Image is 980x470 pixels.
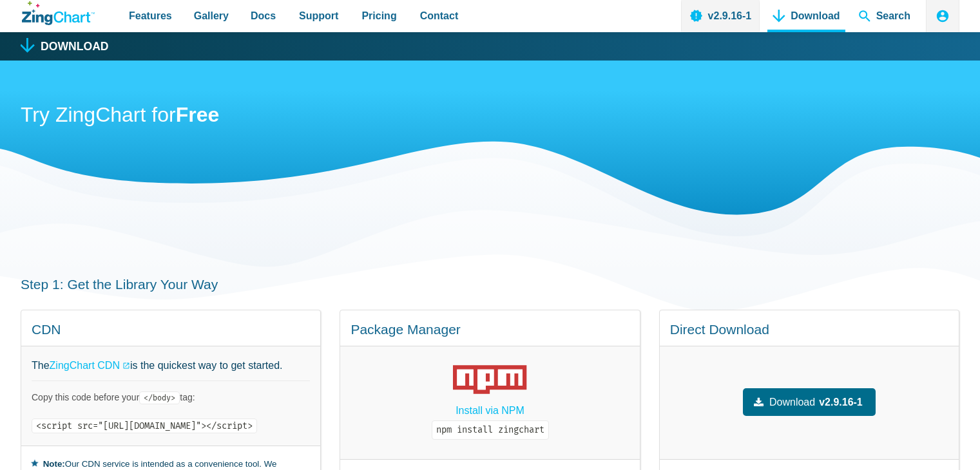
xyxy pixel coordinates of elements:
span: Gallery [194,7,229,24]
h4: Direct Download [670,321,948,338]
span: Download [769,393,815,411]
strong: Note: [43,459,65,469]
span: Docs [251,7,276,24]
h1: Download [41,41,109,53]
a: Install via NPM [456,402,524,419]
a: Downloadv2.9.16-1 [743,388,876,416]
h4: Package Manager [351,321,629,338]
strong: Free [176,103,220,126]
h4: CDN [32,321,310,338]
h3: Step 1: Get the Library Your Way [21,276,959,293]
strong: v2.9.16-1 [819,393,863,411]
code: npm install zingchart [432,420,549,440]
span: Pricing [361,7,396,24]
span: Contact [420,7,459,24]
code: </body> [139,391,180,404]
h2: Try ZingChart for [21,102,959,131]
span: Support [299,7,338,24]
p: Copy this code before your tag: [32,391,310,404]
a: ZingChart CDN [50,357,130,374]
a: ZingChart Logo. Click to return to the homepage [22,1,95,25]
p: The is the quickest way to get started. [32,357,310,374]
span: Features [129,7,172,24]
code: <script src="[URL][DOMAIN_NAME]"></script> [32,418,257,433]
